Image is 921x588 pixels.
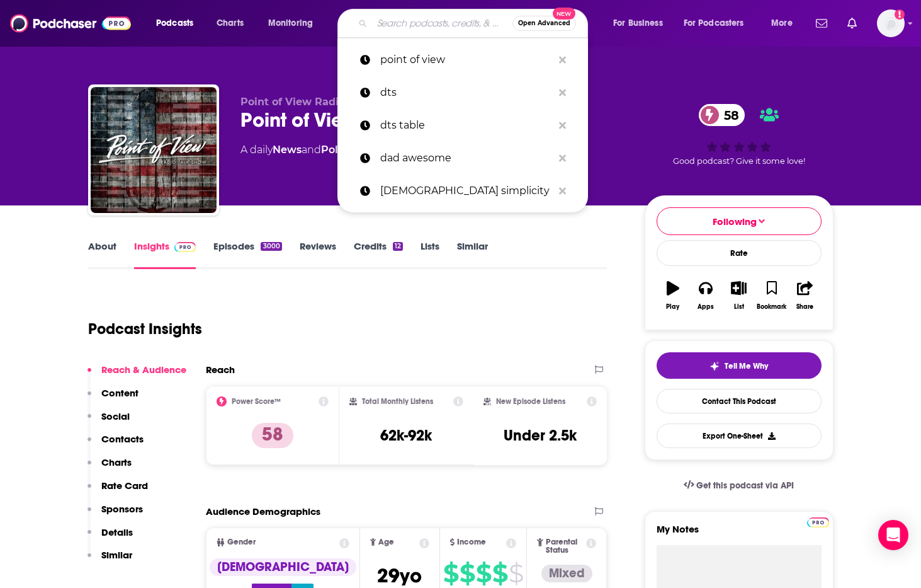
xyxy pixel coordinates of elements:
[711,104,745,126] span: 58
[240,142,400,158] div: A daily podcast
[349,9,600,38] div: Search podcasts, credits, & more...
[380,142,553,175] p: dad awesome
[337,109,588,142] a: dts table
[380,76,553,109] p: dts
[10,11,131,35] img: Podchaser - Follow, Share and Rate Podcasts
[101,503,143,515] p: Sponsors
[208,13,251,33] a: Charts
[147,13,210,33] button: open menu
[807,516,829,527] a: Pro website
[210,558,356,576] div: [DEMOGRAPHIC_DATA]
[657,273,689,318] button: Play
[88,364,186,387] button: Reach & Audience
[101,387,138,399] p: Content
[252,423,293,448] p: 58
[684,14,744,32] span: For Podcasters
[354,240,403,269] a: Credits12
[673,156,805,166] span: Good podcast? Give it some love!
[689,273,722,318] button: Apps
[134,240,196,269] a: InsightsPodchaser Pro
[541,565,592,582] div: Mixed
[380,426,432,445] h3: 62k-92k
[895,9,905,20] svg: Add a profile image
[206,505,320,517] h2: Audience Demographics
[337,43,588,76] a: point of view
[380,43,553,76] p: point of view
[443,563,458,584] span: $
[807,517,829,527] img: Podchaser Pro
[604,13,679,33] button: open menu
[512,16,576,31] button: Open AdvancedNew
[722,273,755,318] button: List
[788,273,821,318] button: Share
[259,13,329,33] button: open menu
[657,424,822,448] button: Export One-Sheet
[380,175,553,207] p: gospel simplicity
[496,397,565,406] h2: New Episode Listens
[88,410,130,434] button: Social
[713,216,757,228] span: Following
[457,240,488,269] a: Similar
[553,8,575,20] span: New
[261,242,281,251] div: 3000
[88,503,143,526] button: Sponsors
[88,320,202,338] h1: Podcast Insights
[378,538,394,546] span: Age
[696,480,794,491] span: Get this podcast via API
[674,470,805,501] a: Get this podcast via API
[518,20,570,26] span: Open Advanced
[213,240,281,269] a: Episodes3000
[101,480,148,492] p: Rate Card
[240,96,403,108] span: Point of View Radio Talk Show
[504,426,577,445] h3: Under 2.5k
[101,526,133,538] p: Details
[877,9,905,37] img: User Profile
[88,240,116,269] a: About
[101,433,144,445] p: Contacts
[698,303,714,311] div: Apps
[302,144,321,156] span: and
[755,273,788,318] button: Bookmark
[91,87,217,213] img: Point of View Radio Talk Show
[268,14,313,32] span: Monitoring
[377,563,422,588] span: 29 yo
[421,240,439,269] a: Lists
[460,563,475,584] span: $
[725,361,768,371] span: Tell Me Why
[321,144,359,156] a: Politics
[509,563,523,584] span: $
[657,523,822,545] label: My Notes
[273,144,302,156] a: News
[88,526,133,550] button: Details
[492,563,507,584] span: $
[877,9,905,37] button: Show profile menu
[657,352,822,379] button: tell me why sparkleTell Me Why
[757,303,786,311] div: Bookmark
[546,538,584,555] span: Parental Status
[657,207,822,235] button: Following
[675,13,762,33] button: open menu
[613,14,663,32] span: For Business
[393,242,403,251] div: 12
[734,303,744,311] div: List
[337,76,588,109] a: dts
[645,96,833,174] div: 58Good podcast? Give it some love!
[372,13,512,33] input: Search podcasts, credits, & more...
[457,538,486,546] span: Income
[380,109,553,142] p: dts table
[811,13,832,34] a: Show notifications dropdown
[232,397,281,406] h2: Power Score™
[476,563,491,584] span: $
[88,549,132,572] button: Similar
[88,387,138,410] button: Content
[88,456,132,480] button: Charts
[877,9,905,37] span: Logged in as shcarlos
[88,480,148,503] button: Rate Card
[227,538,256,546] span: Gender
[709,361,720,371] img: tell me why sparkle
[878,520,908,550] div: Open Intercom Messenger
[101,410,130,422] p: Social
[174,242,196,252] img: Podchaser Pro
[337,175,588,207] a: [DEMOGRAPHIC_DATA] simplicity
